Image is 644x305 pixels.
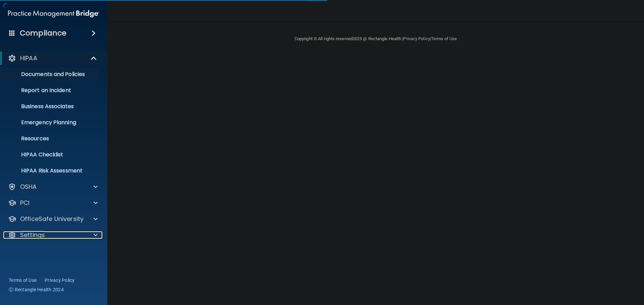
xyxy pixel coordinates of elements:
[20,28,66,38] h4: Compliance
[8,7,99,20] img: PMB logo
[8,183,98,191] a: OSHA
[4,103,96,110] p: Business Associates
[45,277,75,284] a: Privacy Policy
[4,135,96,142] p: Resources
[8,54,97,62] a: HIPAA
[20,215,84,223] p: OfficeSafe University
[403,36,430,41] a: Privacy Policy
[4,151,96,158] p: HIPAA Checklist
[4,87,96,94] p: Report an Incident
[8,199,98,207] a: PCI
[4,119,96,126] p: Emergency Planning
[20,54,37,62] p: HIPAA
[4,167,96,174] p: HIPAA Risk Assessment
[8,215,98,223] a: OfficeSafe University
[253,28,498,50] div: Copyright © All rights reserved 2025 @ Rectangle Health | |
[9,277,37,284] a: Terms of Use
[9,286,64,293] span: Ⓒ Rectangle Health 2024
[431,36,457,41] a: Terms of Use
[4,71,96,78] p: Documents and Policies
[20,183,37,191] p: OSHA
[20,231,45,239] p: Settings
[20,199,30,207] p: PCI
[8,231,98,239] a: Settings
